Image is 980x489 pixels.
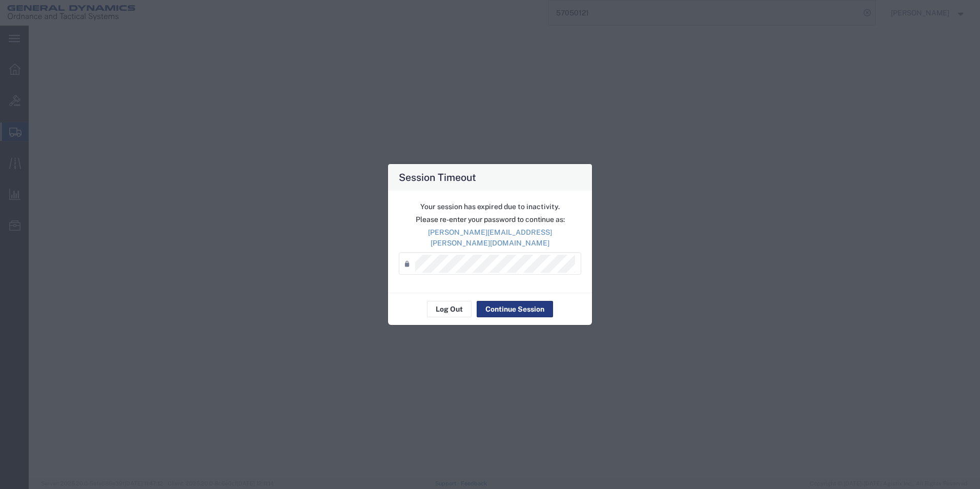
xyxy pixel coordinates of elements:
[399,170,476,185] h4: Session Timeout
[477,301,553,317] button: Continue Session
[399,201,581,212] p: Your session has expired due to inactivity.
[427,301,472,317] button: Log Out
[399,227,581,249] p: [PERSON_NAME][EMAIL_ADDRESS][PERSON_NAME][DOMAIN_NAME]
[399,214,581,225] p: Please re-enter your password to continue as:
